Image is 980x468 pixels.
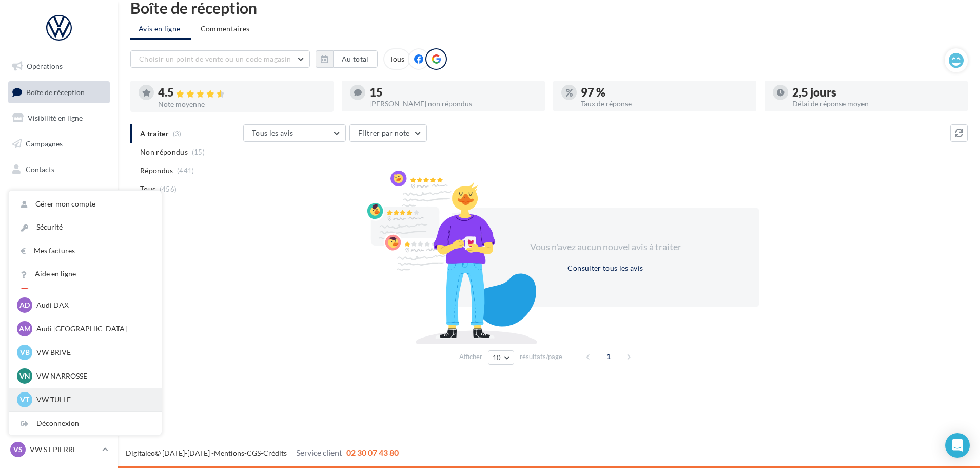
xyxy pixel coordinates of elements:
div: 2,5 jours [792,87,959,98]
span: 1 [600,348,617,365]
span: 10 [493,353,501,362]
div: 15 [369,87,537,98]
span: Commentaires [201,24,250,34]
p: Audi [GEOGRAPHIC_DATA] [36,324,149,334]
span: Répondus [140,165,173,176]
div: 4.5 [158,87,325,99]
button: Au total [316,50,378,68]
a: Sécurité [9,216,162,239]
div: Déconnexion [9,412,162,435]
div: Open Intercom Messenger [945,433,970,458]
span: Opérations [27,62,63,70]
a: CGS [247,448,261,457]
p: VW TULLE [36,395,149,405]
button: Au total [333,50,378,68]
span: Tous les avis [252,128,293,137]
p: VW NARROSSE [36,371,149,381]
span: Afficher [459,352,482,362]
span: résultats/page [520,352,562,362]
span: Choisir un point de vente ou un code magasin [139,54,291,63]
button: 10 [488,350,514,365]
p: VW BRIVE [36,347,149,358]
a: Calendrier [6,210,112,231]
a: Contacts [6,159,112,180]
a: Crédits [263,448,287,457]
span: Service client [296,447,342,457]
div: Tous [383,48,410,70]
button: Filtrer par note [349,124,427,142]
span: Campagnes [26,139,63,148]
a: VS VW ST PIERRE [8,440,110,459]
span: 02 30 07 43 80 [346,447,399,457]
a: Mes factures [9,239,162,263]
a: Digitaleo [126,448,155,457]
div: Délai de réponse moyen [792,100,959,107]
a: Visibilité en ligne [6,107,112,129]
div: 97 % [581,87,748,98]
div: Taux de réponse [581,100,748,107]
span: (15) [192,148,205,156]
a: Gérer mon compte [9,193,162,216]
p: VW ST PIERRE [30,444,98,455]
span: VB [20,347,30,358]
span: VS [13,444,23,455]
a: Campagnes DataOnDemand [6,269,112,299]
span: VN [19,371,30,381]
div: Note moyenne [158,101,325,108]
span: AD [19,300,30,310]
span: Boîte de réception [26,87,85,96]
span: VT [20,395,29,405]
p: Audi DAX [36,300,149,310]
span: (441) [177,166,194,175]
a: Boîte de réception [6,81,112,103]
a: Campagnes [6,133,112,155]
span: (456) [160,185,177,193]
div: Vous n'avez aucun nouvel avis à traiter [517,240,694,254]
span: AM [19,324,31,334]
a: Mentions [214,448,244,457]
span: © [DATE]-[DATE] - - - [126,448,399,457]
span: Non répondus [140,147,188,157]
button: Consulter tous les avis [563,262,647,274]
a: Médiathèque [6,184,112,205]
span: Tous [140,184,155,194]
button: Tous les avis [243,124,346,142]
div: [PERSON_NAME] non répondus [369,100,537,107]
a: Opérations [6,55,112,77]
span: Visibilité en ligne [28,114,83,122]
span: Contacts [26,164,54,173]
a: Aide en ligne [9,263,162,286]
button: Choisir un point de vente ou un code magasin [130,50,310,68]
a: PLV et print personnalisable [6,235,112,266]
